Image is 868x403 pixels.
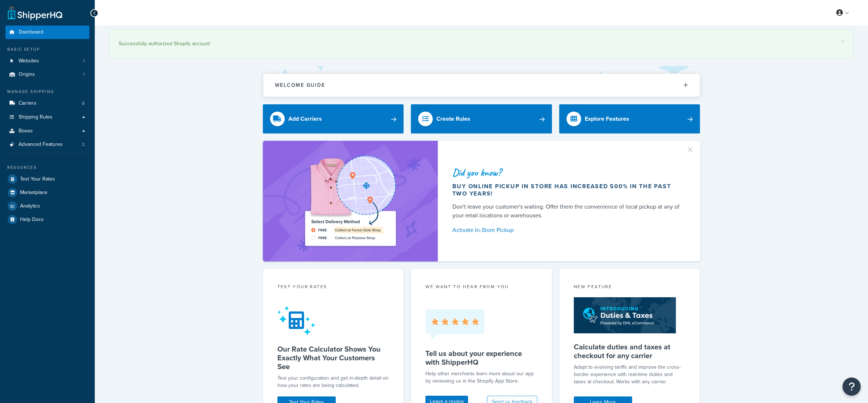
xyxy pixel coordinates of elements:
span: Websites [19,58,39,64]
span: 1 [83,58,85,64]
span: Marketplace [20,190,47,196]
span: Boxes [19,128,33,134]
a: × [841,39,844,44]
div: Add Carriers [288,114,322,124]
div: Successfully authorized Shopify account [119,39,844,49]
h5: Our Rate Calculator Shows You Exactly What Your Customers See [277,345,389,371]
div: Test your configuration and get in-depth detail on how your rates are being calculated. [277,375,389,389]
div: Create Rules [436,114,470,124]
img: ad-shirt-map-b0359fc47e01cab431d101c4b569394f6a03f54285957d908178d52f29eb9668.png [284,152,416,251]
div: New Feature [574,283,686,292]
a: Advanced Features2 [5,138,89,151]
span: 8 [82,100,85,106]
a: Websites1 [5,54,89,68]
span: 1 [83,71,85,78]
p: Help other merchants learn more about our app by reviewing us in the Shopify App Store. [425,370,537,385]
div: Don't leave your customer's waiting. Offer them the convenience of local pickup at any of your re... [452,202,683,220]
span: 2 [82,142,85,148]
a: Explore Features [559,104,700,133]
a: Marketplace [5,186,89,199]
div: Did you know? [452,167,683,178]
h5: Tell us about your experience with ShipperHQ [425,349,537,367]
a: Carriers8 [5,97,89,110]
li: Carriers [5,97,89,110]
li: Websites [5,54,89,68]
a: Dashboard [5,26,89,39]
a: Activate In-Store Pickup [452,225,683,235]
a: Add Carriers [263,104,404,133]
span: Test Your Rates [20,176,55,182]
h5: Calculate duties and taxes at checkout for any carrier [574,342,686,360]
button: Welcome Guide [263,74,700,97]
h2: Welcome Guide [275,82,325,88]
button: Open Resource Center [842,377,861,396]
li: Advanced Features [5,138,89,151]
span: Advanced Features [19,142,63,148]
span: Shipping Rules [19,114,52,120]
div: Test your rates [277,283,389,292]
a: Shipping Rules [5,111,89,124]
div: Buy online pickup in store has increased 500% in the past two years! [452,183,683,197]
a: Test Your Rates [5,173,89,186]
a: Analytics [5,199,89,213]
span: Analytics [20,203,40,209]
li: Origins [5,68,89,81]
a: Help Docs [5,213,89,226]
p: Adapt to evolving tariffs and improve the cross-border experience with real-time duties and taxes... [574,364,686,385]
div: Resources [5,164,89,171]
span: Origins [19,71,35,78]
a: Boxes [5,124,89,138]
p: we want to hear from you [425,283,537,290]
a: Origins1 [5,68,89,81]
span: Help Docs [20,217,44,223]
span: Carriers [19,100,36,106]
div: Basic Setup [5,46,89,53]
div: Manage Shipping [5,89,89,95]
span: Dashboard [19,29,43,35]
div: Explore Features [585,114,629,124]
a: Create Rules [411,104,552,133]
